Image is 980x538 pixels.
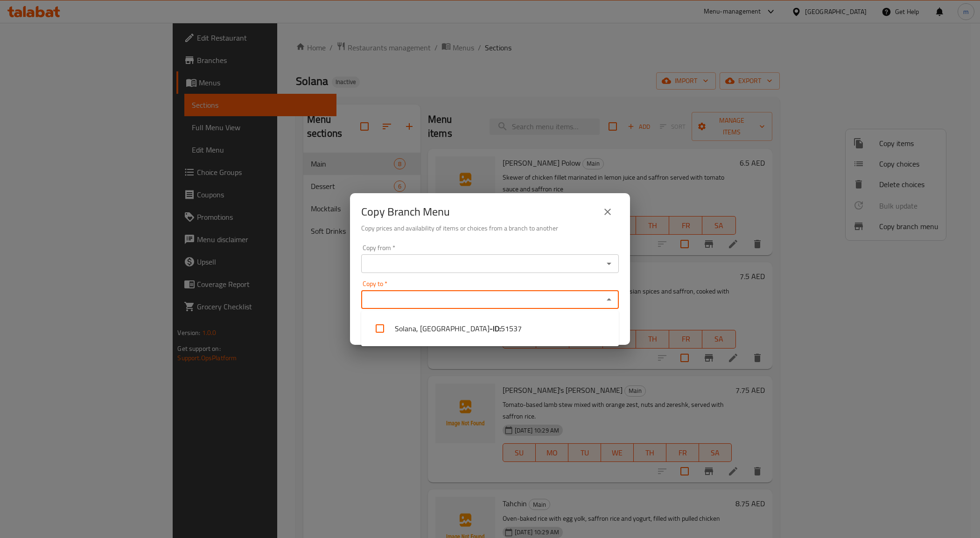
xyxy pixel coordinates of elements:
button: Open [602,257,616,270]
button: close [596,201,619,223]
span: 51537 [501,323,522,334]
li: Solana, [GEOGRAPHIC_DATA] [361,314,619,342]
h6: Copy prices and availability of items or choices from a branch to another [361,223,619,233]
h2: Copy Branch Menu [361,204,450,219]
button: Close [602,293,616,306]
b: - ID: [490,323,501,334]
